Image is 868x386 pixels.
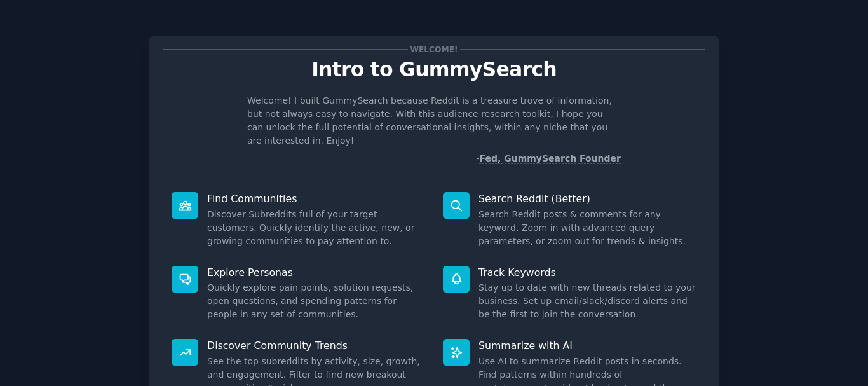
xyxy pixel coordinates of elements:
dd: Stay up to date with new threads related to your business. Set up email/slack/discord alerts and ... [478,281,696,321]
dd: Quickly explore pain points, solution requests, open questions, and spending patterns for people ... [207,281,425,321]
a: Fed, GummySearch Founder [479,153,621,164]
span: Welcome! [408,43,460,56]
p: Track Keywords [478,266,696,279]
p: Find Communities [207,192,425,205]
dd: Search Reddit posts & comments for any keyword. Zoom in with advanced query parameters, or zoom o... [478,208,696,248]
dd: Discover Subreddits full of your target customers. Quickly identify the active, new, or growing c... [207,208,425,248]
p: Discover Community Trends [207,339,425,352]
div: - [476,152,621,165]
p: Search Reddit (Better) [478,192,696,205]
p: Welcome! I built GummySearch because Reddit is a treasure trove of information, but not always ea... [247,94,621,148]
p: Summarize with AI [478,339,696,352]
p: Intro to GummySearch [163,59,705,81]
p: Explore Personas [207,266,425,279]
